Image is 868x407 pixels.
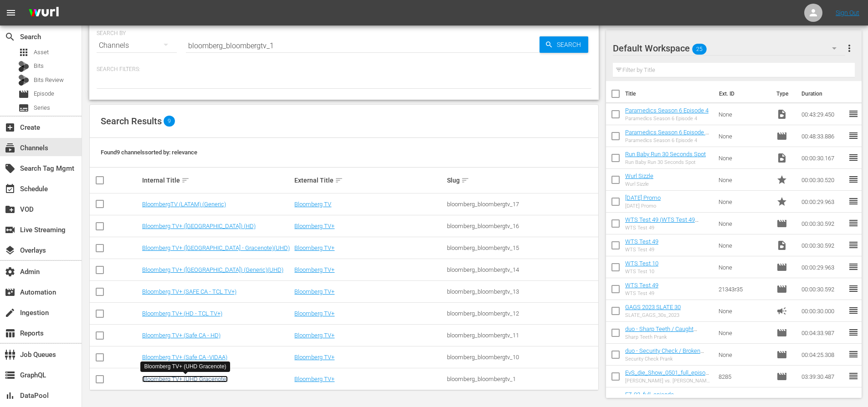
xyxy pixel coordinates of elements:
a: Bloomberg TV+ [294,310,334,317]
td: 00:00:30.592 [798,278,848,300]
span: Channels [5,142,15,153]
span: reorder [848,261,859,272]
span: Asset [18,47,29,58]
td: 00:00:30.520 [798,169,848,191]
span: Schedule [5,183,15,194]
td: 00:43:29.450 [798,103,848,125]
td: 00:00:30.592 [798,213,848,234]
span: menu [5,7,16,18]
a: Bloomberg TV+ (Safe CA - HD) [142,332,221,339]
a: duo - Security Check / Broken Statue [625,347,704,361]
div: SLATE_GAGS_30s_2023 [625,312,681,318]
span: Job Queues [5,349,15,360]
span: Search [553,36,588,53]
a: Paramedics Season 6 Episode 4 [625,107,709,114]
p: Search Filters: [97,66,591,73]
td: 00:00:29.963 [798,191,848,213]
span: Create [5,122,15,133]
span: reorder [848,305,859,316]
span: Bits [34,61,44,71]
span: reorder [848,327,859,338]
span: more_vert [844,43,855,54]
span: reorder [848,283,859,294]
span: Episode [34,89,54,98]
div: Bits Review [18,75,29,86]
span: Admin [5,266,15,277]
a: WTS Test 49 [625,238,658,245]
span: Search [5,31,15,42]
th: Title [625,81,714,107]
a: Bloomberg TV+ (HD - TCL TV+) [142,310,222,317]
div: bloomberg_bloombergtv_1 [447,376,597,382]
a: GAGS 2023 SLATE 30 [625,304,681,310]
a: Paramedics Season 6 Episode 4 - Nine Now [625,129,709,142]
td: None [715,191,773,213]
span: sort [181,176,190,184]
span: Automation [5,287,15,298]
div: bloomberg_bloombergtv_16 [447,223,597,229]
td: 00:00:30.167 [798,147,848,169]
a: EZ-02_full_episode [625,391,674,398]
div: Default Workspace [613,36,845,61]
div: bloomberg_bloombergtv_14 [447,266,597,273]
span: 25 [692,40,707,59]
img: ans4CAIJ8jUAAAAAAAAAAAAAAAAAAAAAAAAgQb4GAAAAAAAAAAAAAAAAAAAAAAAAJMjXAAAAAAAAAAAAAAAAAAAAAAAAgAT5G... [22,2,66,24]
span: Episode [776,131,787,142]
div: Paramedics Season 6 Episode 4 [625,116,709,122]
span: reorder [848,196,859,207]
span: Live Streaming [5,224,15,235]
td: None [715,234,773,256]
td: 00:04:25.308 [798,344,848,366]
div: bloomberg_bloombergtv_12 [447,310,597,317]
td: None [715,300,773,322]
a: Bloomberg TV+ [294,354,334,361]
span: GraphQL [5,370,15,381]
span: reorder [848,349,859,360]
span: Overlays [5,245,15,256]
span: Ad [776,305,787,316]
div: WTS Test 49 [625,247,658,253]
span: Episode [776,327,787,338]
a: Bloomberg TV+ [294,266,334,273]
a: Bloomberg TV+ [294,288,334,295]
div: Security Check Prank [625,356,711,362]
td: None [715,322,773,344]
td: 00:48:33.886 [798,125,848,147]
a: Run Baby Run 30 Seconds Spot [625,151,706,158]
th: Duration [796,81,851,107]
a: Bloomberg TV+ (Safe CA -VIDAA) [142,354,227,361]
a: EvS_die_Show_0501_full_episode [625,369,709,383]
span: Bits Review [34,76,64,85]
td: None [715,147,773,169]
span: Episode [776,349,787,360]
a: Bloomberg TV+ (UHD Gracenote) [142,376,228,382]
div: Wurl Sizzle [625,181,653,187]
span: Series [18,102,29,113]
td: None [715,103,773,125]
span: Episode [776,371,787,382]
span: DataPool [5,390,15,401]
div: WTS Test 49 [625,225,711,231]
th: Ext. ID [714,81,771,107]
a: Bloomberg TV+ [294,244,334,251]
span: 9 [164,116,175,127]
td: None [715,125,773,147]
td: None [715,169,773,191]
div: Run Baby Run 30 Seconds Spot [625,159,706,165]
div: bloomberg_bloombergtv_10 [447,354,597,361]
div: Channels [97,33,177,58]
span: Found 9 channels sorted by: relevance [101,149,197,156]
div: Bloomberg TV+ (UHD Gracenote) [144,363,226,371]
span: Ingestion [5,307,15,318]
th: Type [771,81,796,107]
div: [PERSON_NAME] vs. [PERSON_NAME] - Die Liveshow [625,378,711,384]
span: reorder [848,392,859,403]
a: Sign Out [836,9,859,16]
div: bloomberg_bloombergtv_15 [447,244,597,251]
span: reorder [848,130,859,141]
div: Paramedics Season 6 Episode 4 [625,137,711,143]
span: Video [776,109,787,120]
a: Bloomberg TV+ [294,332,334,339]
a: WTS Test 10 [625,260,658,267]
div: Slug [447,175,597,186]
